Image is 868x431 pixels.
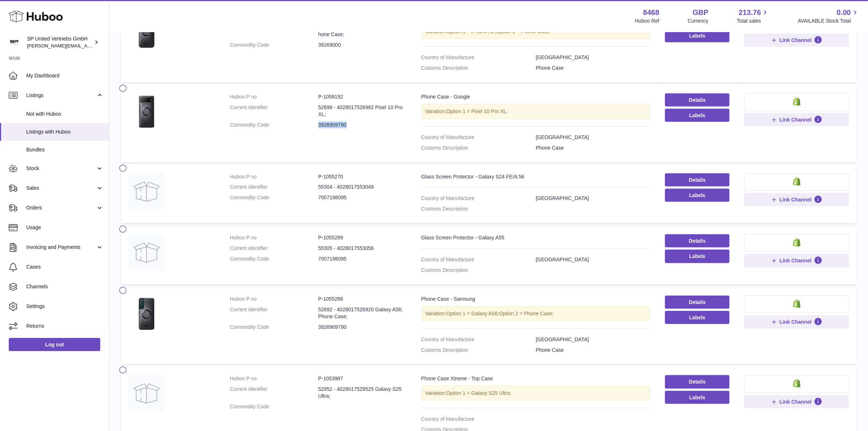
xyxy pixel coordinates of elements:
[230,234,318,241] dt: Huboo P no
[421,306,650,321] div: Variation:
[26,244,96,251] span: Invoicing and Payments
[318,173,406,180] dd: P-1055270
[26,111,104,118] span: Not with Huboo
[318,296,406,303] dd: P-1055268
[635,18,659,24] div: Huboo Ref
[421,93,650,100] div: Phone Case - Google
[665,109,729,122] button: Labels
[446,311,499,316] span: Option 1 = Galaxy A56;
[26,204,96,211] span: Orders
[744,193,849,206] button: Link Channel
[536,54,651,61] dd: [GEOGRAPHIC_DATA]
[421,336,536,343] dt: Country of Manufacture
[446,390,511,396] span: Option 1 = Galaxy S25 Ultra;
[318,324,406,331] dd: 3926909790
[779,257,811,264] span: Link Channel
[318,234,406,241] dd: P-1055269
[798,18,859,24] span: AVAILABLE Stock Total
[793,97,801,106] img: shopify-small.png
[665,296,729,309] a: Details
[793,299,801,308] img: shopify-small.png
[421,134,536,141] dt: Country of Manufacture
[793,379,801,388] img: shopify-small.png
[421,145,536,151] dt: Customs Description
[536,336,651,343] dd: [GEOGRAPHIC_DATA]
[779,319,811,325] span: Link Channel
[27,43,146,49] span: [PERSON_NAME][EMAIL_ADDRESS][DOMAIN_NAME]
[536,145,564,155] div: Phone Case
[318,255,406,262] dd: 7007198095
[26,303,104,310] span: Settings
[318,375,406,382] dd: P-1053987
[744,395,849,408] button: Link Channel
[744,254,849,267] button: Link Channel
[499,311,553,316] span: Option 2 = Phone Case;
[230,184,318,191] dt: Current identifier
[665,93,729,107] a: Details
[230,122,318,128] dt: Commodity Code
[9,338,100,351] a: Log out
[318,93,406,100] dd: P-1058192
[421,256,536,263] dt: Country of Manufacture
[230,104,318,118] dt: Current identifier
[128,173,165,210] img: Glass Screen Protector - Galaxy S24 FE/A 56
[26,165,96,172] span: Stock
[665,375,729,388] a: Details
[421,267,536,274] dt: Customs Description
[318,386,406,400] dd: 52952 - 4028017529525 Galaxy S25 Ultra;
[665,391,729,404] button: Labels
[744,315,849,328] button: Link Channel
[230,194,318,201] dt: Commodity Code
[665,234,729,247] a: Details
[230,403,318,410] dt: Commodity Code
[793,238,801,247] img: shopify-small.png
[318,184,406,191] dd: 55304 - 4028017553049
[421,173,650,180] div: Glass Screen Protector - Galaxy S24 FE/A 56
[230,296,318,303] dt: Huboo P no
[536,65,564,75] div: Phone Case
[737,18,769,24] span: Total sales
[421,65,536,72] dt: Customs Description
[421,386,650,401] div: Variation:
[318,306,406,320] dd: 52692 - 4028017526920 Galaxy A56; Phone Case;
[9,37,20,48] img: tim@sp-united.com
[26,146,104,153] span: Bundles
[26,128,104,135] span: Listings with Huboo
[665,29,729,42] button: Labels
[421,375,650,382] div: Phone Case Xtreme - Top Case
[665,250,729,263] button: Labels
[421,347,536,354] dt: Customs Description
[26,224,104,231] span: Usage
[27,35,93,49] div: SP United Vertriebs GmbH
[536,134,651,141] dd: [GEOGRAPHIC_DATA]
[446,108,508,114] span: Option 1 = Pixel 10 Pro XL;
[230,93,318,100] dt: Huboo P no
[230,255,318,262] dt: Commodity Code
[26,323,104,330] span: Returns
[837,8,851,18] span: 0.00
[128,93,165,130] img: Phone Case - Google
[318,245,406,252] dd: 55305 - 4028017553056
[688,18,709,24] div: Currency
[536,195,651,202] dd: [GEOGRAPHIC_DATA]
[230,386,318,400] dt: Current identifier
[318,122,406,128] dd: 3926909790
[230,42,318,49] dt: Commodity Code
[128,234,165,271] img: Glass Screen Protector - Galaxy A55
[744,113,849,126] button: Link Channel
[318,42,406,49] dd: 39269000
[665,311,729,324] button: Labels
[421,205,536,212] dt: Customs Description
[128,375,165,412] img: Phone Case Xtreme - Top Case
[230,324,318,331] dt: Commodity Code
[421,234,650,241] div: Glass Screen Protector - Galaxy A55
[793,177,801,186] img: shopify-small.png
[421,54,536,61] dt: Country of Manufacture
[737,8,769,24] a: 213.76 Total sales
[230,375,318,382] dt: Huboo P no
[779,37,811,43] span: Link Channel
[26,72,104,79] span: My Dashboard
[26,92,96,99] span: Listings
[421,416,536,423] dt: Country of Manufacture
[230,245,318,252] dt: Current identifier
